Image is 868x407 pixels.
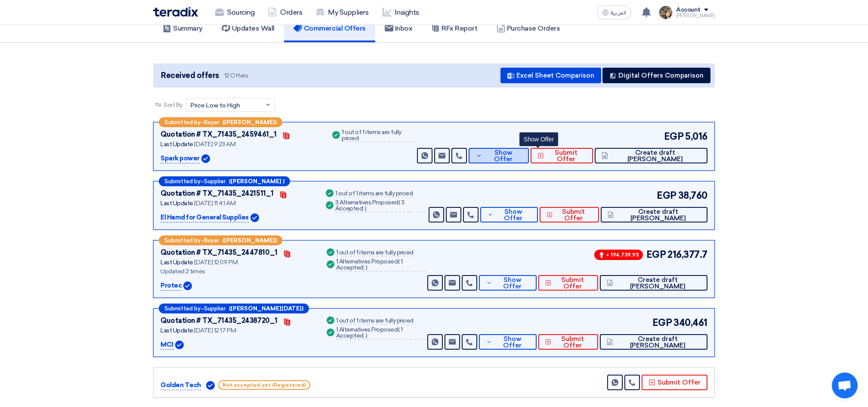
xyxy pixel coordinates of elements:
p: Protec [161,281,182,291]
button: Show Offer [469,148,529,163]
span: EGP [664,129,684,144]
h5: Purchase Orders [497,24,560,33]
span: Show Offer [485,150,522,163]
a: Sourcing [208,3,261,22]
a: Purchase Orders [487,15,570,42]
span: ) [366,264,368,271]
img: Verified Account [183,282,192,290]
a: Insights [376,3,426,22]
b: ([PERSON_NAME][DATE]) [229,306,303,311]
img: file_1710751448746.jpg [659,6,673,19]
button: Submit Offer [642,375,707,390]
span: EGP [646,247,666,262]
span: Last Update [161,200,193,207]
span: ( [398,258,400,265]
span: 3 Accepted, [335,199,405,212]
span: EGP [657,188,676,203]
span: + 194,739.93 [594,250,643,260]
img: Verified Account [175,341,184,349]
div: [PERSON_NAME] [676,13,715,18]
div: Quotation # TX_71435_2438720_1 [161,316,278,326]
span: 12 Offers [224,72,248,80]
div: – [159,117,282,127]
button: Show Offer [479,334,537,350]
button: Show Offer [479,275,537,291]
p: El Hamd for General Supplies [161,213,249,223]
span: 5,016 [685,129,707,144]
span: ( [398,326,400,333]
button: Submit Offer [538,334,598,350]
span: Buyer [204,238,219,243]
span: Show Offer [496,209,531,222]
h5: Inbox [385,24,413,33]
span: Show Offer [494,336,530,349]
span: Last Update [161,327,193,334]
button: Submit Offer [531,148,593,163]
span: Submitted by [164,306,201,311]
div: Show Offer [519,132,558,146]
h5: RFx Report [431,24,477,33]
a: Summary [153,15,212,42]
div: 1 out of 1 items are fully priced [335,191,413,197]
span: Supplier [204,306,225,311]
span: Create draft [PERSON_NAME] [610,150,701,163]
p: Spark power [161,153,200,164]
h5: Summary [163,24,203,33]
img: Verified Account [201,154,210,163]
span: Show Offer [494,277,530,290]
span: ( [398,199,400,206]
img: Verified Account [250,213,259,222]
a: Commercial Offers [284,15,375,42]
span: 216,377.7 [667,247,707,262]
b: ([PERSON_NAME]) [222,119,277,125]
span: Sort By [164,100,182,110]
p: Golden Tech [161,380,201,391]
span: EGP [652,316,672,330]
button: Digital Offers Comparison [602,68,710,83]
span: Submit Offer [553,336,591,349]
div: 1 out of 1 items are fully priced [336,318,414,325]
div: – [159,176,290,186]
span: [DATE] 9:23 AM [194,141,235,148]
img: Verified Account [206,381,215,390]
div: 1 Alternatives Proposed [336,327,426,340]
button: Show Offer [480,207,538,222]
a: RFx Report [422,15,487,42]
span: 1 Accepted, [336,258,403,271]
a: Inbox [375,15,422,42]
div: Updated 2 times [161,267,315,276]
img: Teradix logo [153,7,198,17]
div: 1 out of 1 items are fully priced [342,129,415,142]
span: Submitted by [164,119,201,125]
button: Create draft [PERSON_NAME] [601,207,707,222]
span: Submit Offer [546,150,586,163]
span: 38,760 [678,188,707,203]
div: Open chat [832,373,858,398]
span: Last Update [161,259,193,266]
a: My Suppliers [309,3,375,22]
span: Supplier [204,178,225,184]
button: Create draft [PERSON_NAME] [600,334,707,350]
span: ) [365,205,367,212]
span: ) [366,332,368,339]
span: Submitted by [164,238,201,243]
span: [DATE] 12:09 PM [194,259,238,266]
div: Quotation # TX_71435_2459461_1 [161,129,277,140]
b: ([PERSON_NAME]) [222,238,277,243]
span: Create draft [PERSON_NAME] [615,277,701,290]
span: 1 Accepted, [336,326,403,339]
span: Submit Offer [553,277,591,290]
p: MCI [161,340,173,350]
div: 1 Alternatives Proposed [336,259,426,272]
div: 1 out of 1 items are fully priced [336,250,414,257]
button: Create draft [PERSON_NAME] [600,275,707,291]
button: Create draft [PERSON_NAME] [595,148,707,163]
a: Orders [261,3,309,22]
div: Account [676,6,701,14]
span: [DATE] 11:41 AM [194,200,235,207]
span: Create draft [PERSON_NAME] [616,209,701,222]
span: Not accepted yet (Registered) [218,380,310,390]
button: Excel Sheet Comparison [500,68,601,83]
div: Quotation # TX_71435_2421511_1 [161,188,274,199]
h5: Commercial Offers [293,24,366,33]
